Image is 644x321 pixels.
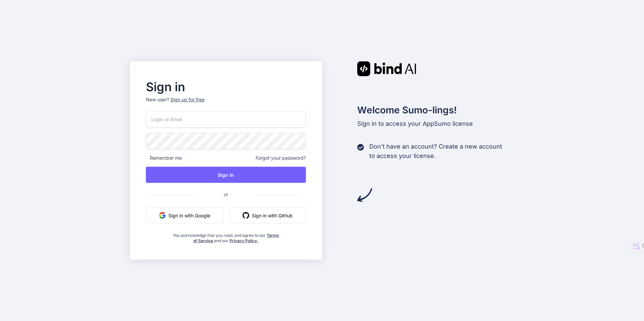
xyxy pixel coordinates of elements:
[172,229,279,244] div: You acknowledge that you read, and agree to our and our
[243,212,249,219] img: github
[256,155,306,161] span: Forgot your password?
[229,207,306,223] button: Sign in with Github
[357,61,416,76] img: Bind AI logo
[197,186,255,203] span: or
[146,82,306,92] h2: Sign in
[146,207,223,223] button: Sign in with Google
[193,233,279,243] a: Terms of Service
[357,119,515,128] p: Sign in to access your AppSumo license
[357,188,372,202] img: arrow
[229,238,258,243] a: Privacy Policy.
[146,96,306,111] p: New user?
[146,111,306,127] input: Login or Email
[357,103,515,117] h2: Welcome Sumo-lings!
[170,96,205,103] div: Sign up for free
[159,212,166,219] img: google
[369,142,502,161] p: Don't have an account? Create a new account to access your license.
[146,155,182,161] span: Remember me
[146,167,306,183] button: Sign In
